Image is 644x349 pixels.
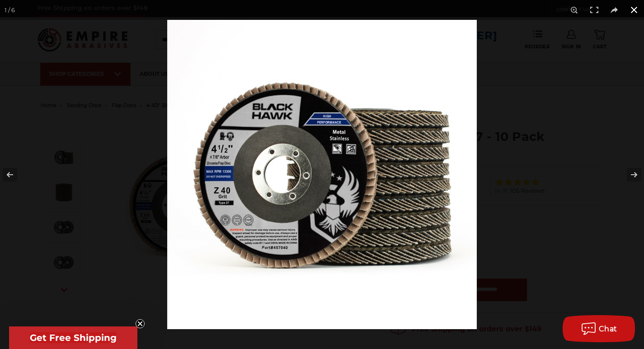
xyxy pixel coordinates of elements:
span: Chat [599,325,617,333]
button: Next (arrow right) [612,152,644,197]
button: Chat [563,315,635,342]
img: IMG_4337_T27_40__19895.1570197161.jpg [167,20,477,329]
div: Get Free ShippingClose teaser [9,326,137,349]
span: Get Free Shipping [30,332,117,343]
button: Close teaser [136,319,145,328]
